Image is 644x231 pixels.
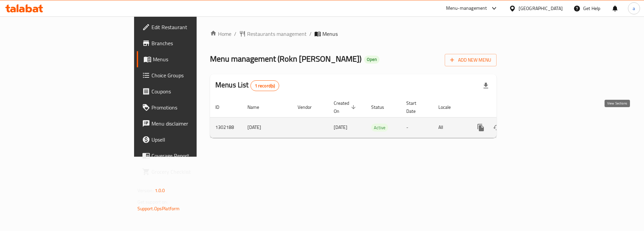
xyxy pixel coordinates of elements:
span: Menus [153,55,236,63]
button: Change Status [489,120,505,136]
span: Created On [334,99,358,115]
td: [DATE] [242,117,292,138]
h2: Menus List [215,80,279,91]
span: Vendor [298,103,320,111]
div: Menu-management [446,4,487,12]
span: Promotions [151,103,236,111]
span: Start Date [406,99,425,115]
div: Active [371,124,388,132]
a: Upsell [137,132,242,148]
nav: breadcrumb [210,30,497,38]
span: ID [215,103,228,111]
button: more [473,120,489,136]
a: Coverage Report [137,148,242,164]
a: Restaurants management [239,30,307,38]
span: Name [247,103,268,111]
span: Menu management ( Rokn [PERSON_NAME] ) [210,51,361,66]
span: Choice Groups [151,71,236,79]
div: Total records count [250,80,280,91]
span: Status [371,103,393,111]
a: Coupons [137,83,242,99]
a: Menus [137,51,242,67]
span: Get support on: [137,198,168,206]
a: Menu disclaimer [137,115,242,132]
span: Version: [137,186,154,195]
button: Add New Menu [445,54,497,66]
span: 1 record(s) [251,83,279,89]
span: Branches [151,39,236,47]
li: / [309,30,312,38]
a: Choice Groups [137,67,242,83]
span: [DATE] [334,123,347,132]
span: Locale [438,103,459,111]
span: Add New Menu [450,56,491,64]
td: - [401,117,433,138]
span: Grocery Checklist [151,168,236,176]
th: Actions [467,97,542,118]
div: Open [364,56,380,64]
a: Edit Restaurant [137,19,242,35]
a: Promotions [137,99,242,115]
span: Edit Restaurant [151,23,236,31]
td: All [433,117,467,138]
span: a [633,5,635,12]
span: Menus [322,30,338,38]
a: Branches [137,35,242,51]
span: Active [371,124,388,132]
table: enhanced table [210,97,542,138]
div: [GEOGRAPHIC_DATA] [519,5,563,12]
div: Export file [478,78,494,94]
span: Coupons [151,87,236,95]
span: Open [364,57,380,62]
a: Grocery Checklist [137,164,242,180]
span: Coverage Report [151,152,236,160]
a: Support.OpsPlatform [137,204,180,213]
span: 1.0.0 [155,186,165,195]
span: Upsell [151,136,236,144]
span: Restaurants management [247,30,307,38]
span: Menu disclaimer [151,120,236,128]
